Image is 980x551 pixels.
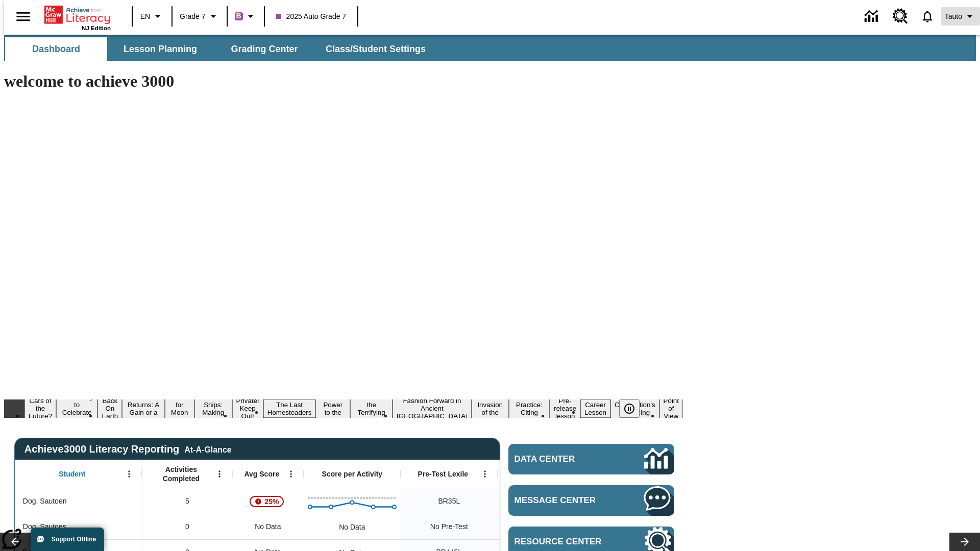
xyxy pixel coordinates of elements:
span: Dashboard [32,43,80,55]
button: Lesson carousel, Next [949,533,980,551]
span: NJ Edition [82,25,111,31]
button: Dashboard [5,37,107,61]
span: Achieve3000 Literacy Reporting [24,443,232,455]
span: Grade 7 [180,11,206,22]
div: No Data, Dog, Sautoes [334,517,370,537]
span: Data Center [514,454,610,464]
button: Slide 2 Get Ready to Celebrate Juneteenth! [56,392,98,425]
button: Grade: Grade 7, Select a grade [176,7,224,26]
div: 5, Dog, Sautoen [142,488,232,514]
button: Support Offline [31,528,104,551]
span: Class/Student Settings [326,43,426,55]
button: Open Menu [121,466,137,482]
span: Support Offline [52,536,96,543]
button: Slide 5 Time for Moon Rules? [165,392,194,425]
button: Lesson Planning [109,37,211,61]
div: 35 Lexile, ER, Based on the Lexile Reading measure, student is an Emerging Reader (ER) and will h... [498,488,595,514]
a: Message Center [508,485,674,516]
button: Slide 9 Solar Power to the People [315,392,350,425]
span: Student [59,469,85,479]
button: Pause [619,399,640,418]
span: EN [140,11,150,22]
button: Slide 14 Pre-release lesson [550,395,580,421]
button: Grading Center [213,37,315,61]
span: Grading Center [231,43,298,55]
a: Home [44,5,111,25]
div: SubNavbar [4,35,976,61]
button: Class/Student Settings [317,37,434,61]
button: Slide 16 The Constitution's Balancing Act [610,392,659,425]
span: No Pre-Test, Dog, Sautoes [430,521,468,532]
button: Slide 6 Cruise Ships: Making Waves [194,392,232,425]
span: Avg Score [244,469,279,479]
a: Data Center [508,444,674,474]
h1: welcome to achieve 3000 [4,72,683,91]
span: Message Center [514,495,614,506]
a: Notifications [914,3,941,30]
button: Open Menu [283,466,299,482]
div: 0, Dog, Sautoes [142,514,232,539]
span: Dog, Sautoen [23,496,67,507]
span: Score per Activity [322,469,383,479]
button: Open side menu [8,2,38,32]
span: Lesson Planning [124,43,197,55]
div: Home [44,4,111,31]
div: No Data, Dog, Sautoes [498,514,595,539]
button: Slide 15 Career Lesson [580,399,610,418]
div: No Data, Dog, Sautoes [232,514,304,539]
a: Resource Center, Will open in new tab [887,3,914,30]
a: Data Center [859,3,887,31]
span: Activities Completed [148,465,215,483]
button: Profile/Settings [941,7,980,26]
span: 5 [185,496,189,507]
button: Open Menu [477,466,493,482]
span: 0 [185,521,189,532]
button: Slide 12 The Invasion of the Free CD [472,392,509,425]
span: Resource Center [514,537,614,547]
span: Tauto [945,11,962,22]
button: Slide 10 Attack of the Terrifying Tomatoes [350,392,393,425]
button: Slide 3 Back On Earth [97,395,122,421]
button: Slide 13 Mixed Practice: Citing Evidence [509,392,550,425]
span: 2025 Auto Grade 7 [276,11,347,22]
button: Slide 17 Point of View [659,395,683,421]
span: No Data [250,516,286,537]
div: At-A-Glance [184,443,231,455]
button: Slide 11 Fashion Forward in Ancient Rome [393,395,472,421]
button: Slide 4 Free Returns: A Gain or a Drain? [122,392,164,425]
button: Language: EN, Select a language [136,7,168,26]
div: SubNavbar [4,37,435,61]
button: Slide 7 Private! Keep Out! [232,395,263,421]
span: Beginning reader 35 Lexile, Dog, Sautoen [438,496,460,507]
span: Pre-Test Lexile [418,469,469,479]
div: Pause [619,399,650,418]
button: Slide 1 Cars of the Future? [24,395,56,421]
span: B [236,10,241,22]
div: , 25%, Attention! This student's Average First Try Score of 25% is below 65%, Dog, Sautoen [232,488,304,514]
button: Boost Class color is purple. Change class color [231,7,261,26]
span: 25% [260,492,283,511]
button: Open Menu [212,466,227,482]
button: Slide 8 The Last Homesteaders [263,399,316,418]
span: Dog, Sautoes [23,521,66,532]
